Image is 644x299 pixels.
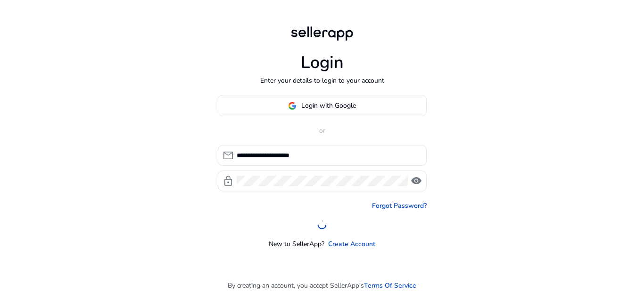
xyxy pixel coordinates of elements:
span: mail [223,150,234,161]
p: Enter your details to login to your account [260,76,384,85]
span: Login with Google [301,101,356,111]
a: Terms Of Service [364,281,416,290]
p: New to SellerApp? [269,239,324,249]
span: visibility [411,175,422,187]
a: Create Account [328,239,375,249]
img: google-logo.svg [288,102,297,110]
button: Login with Google [218,95,427,116]
h1: Login [301,52,344,73]
a: Forgot Password? [372,201,427,211]
span: lock [223,175,234,187]
p: or [218,126,427,136]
